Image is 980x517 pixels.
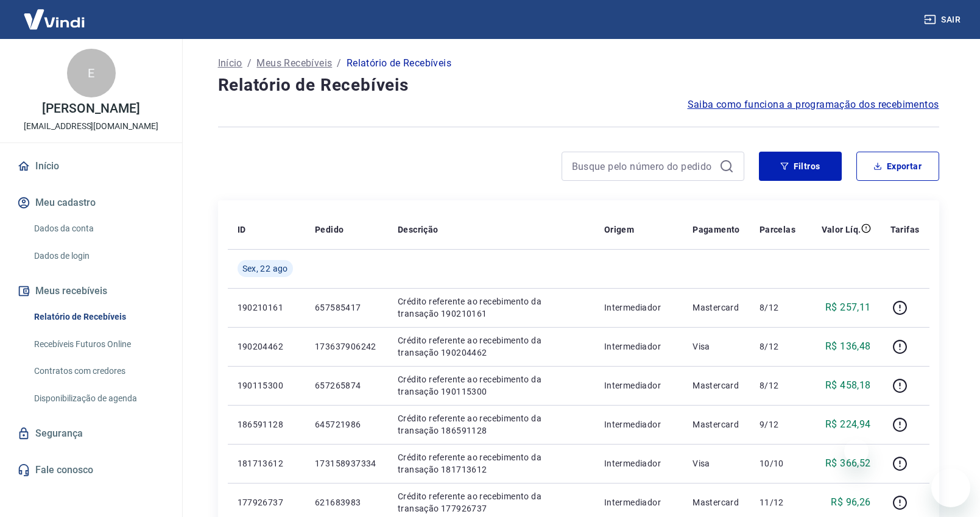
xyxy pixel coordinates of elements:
[15,153,167,180] a: Início
[29,386,167,411] a: Disponibilização de agenda
[238,496,295,508] p: 177926737
[890,223,920,236] p: Tarifas
[15,457,167,484] a: Fale conosco
[604,223,634,236] p: Origem
[315,301,378,314] p: 657585417
[15,420,167,447] a: Segurança
[347,56,451,71] p: Relatório de Recebíveis
[315,418,378,431] p: 645721986
[218,56,242,71] a: Início
[242,262,288,275] span: Sex, 22 ago
[693,301,740,314] p: Mastercard
[29,244,167,269] a: Dados de login
[315,223,344,236] p: Pedido
[398,334,585,359] p: Crédito referente ao recebimento da transação 190204462
[844,439,869,463] iframe: Close message
[760,223,795,236] p: Parcelas
[315,379,378,392] p: 657265874
[825,417,871,432] p: R$ 224,94
[922,9,965,31] button: Sair
[831,495,870,510] p: R$ 96,26
[822,223,861,236] p: Valor Líq.
[247,56,252,71] p: /
[760,340,795,353] p: 8/12
[693,418,740,431] p: Mastercard
[29,359,167,384] a: Contratos com credores
[67,49,116,97] div: E
[29,216,167,241] a: Dados da conta
[398,490,585,515] p: Crédito referente ao recebimento da transação 177926737
[825,378,871,393] p: R$ 458,18
[256,56,332,71] a: Meus Recebíveis
[931,468,970,507] iframe: Button to launch messaging window
[218,73,939,97] h4: Relatório de Recebíveis
[604,418,673,431] p: Intermediador
[238,457,295,470] p: 181713612
[856,152,939,181] button: Exportar
[238,223,246,236] p: ID
[398,451,585,476] p: Crédito referente ao recebimento da transação 181713612
[604,457,673,470] p: Intermediador
[760,379,795,392] p: 8/12
[604,496,673,508] p: Intermediador
[760,496,795,508] p: 11/12
[398,373,585,398] p: Crédito referente ao recebimento da transação 190115300
[760,457,795,470] p: 10/10
[238,379,295,392] p: 190115300
[398,223,439,236] p: Descrição
[825,300,871,315] p: R$ 257,11
[315,496,378,508] p: 621683983
[238,418,295,431] p: 186591128
[693,223,740,236] p: Pagamento
[315,457,378,470] p: 173158937334
[15,189,167,216] button: Meu cadastro
[760,418,795,431] p: 9/12
[572,157,714,175] input: Busque pelo número do pedido
[759,152,842,181] button: Filtros
[15,1,94,38] img: Vindi
[688,97,939,112] a: Saiba como funciona a programação dos recebimentos
[825,339,871,354] p: R$ 136,48
[238,340,295,353] p: 190204462
[604,301,673,314] p: Intermediador
[315,340,378,353] p: 173637906242
[42,102,139,115] p: [PERSON_NAME]
[337,56,341,71] p: /
[825,456,871,471] p: R$ 366,52
[238,301,295,314] p: 190210161
[693,340,740,353] p: Visa
[604,340,673,353] p: Intermediador
[29,332,167,357] a: Recebíveis Futuros Online
[398,295,585,320] p: Crédito referente ao recebimento da transação 190210161
[398,412,585,437] p: Crédito referente ao recebimento da transação 186591128
[29,304,167,329] a: Relatório de Recebíveis
[15,278,167,304] button: Meus recebíveis
[604,379,673,392] p: Intermediador
[693,496,740,508] p: Mastercard
[693,379,740,392] p: Mastercard
[24,120,158,133] p: [EMAIL_ADDRESS][DOMAIN_NAME]
[693,457,740,470] p: Visa
[760,301,795,314] p: 8/12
